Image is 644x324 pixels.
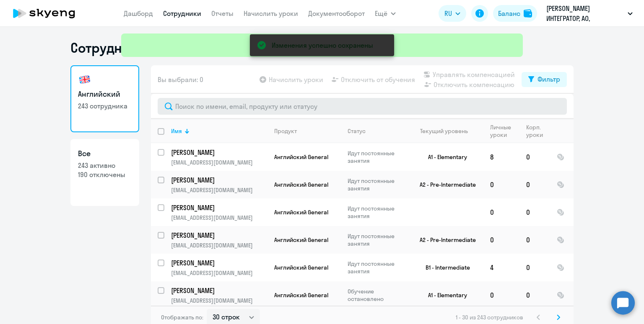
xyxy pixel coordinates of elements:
[171,175,266,185] p: [PERSON_NAME]
[171,286,266,295] p: [PERSON_NAME]
[171,231,266,240] p: [PERSON_NAME]
[348,127,405,135] div: Статус
[171,286,267,295] a: [PERSON_NAME]
[171,159,267,166] p: [EMAIL_ADDRESS][DOMAIN_NAME]
[522,72,567,87] button: Фильтр
[274,127,340,135] div: Продукт
[519,254,550,281] td: 0
[490,123,519,139] div: Личные уроки
[70,139,139,206] a: Все243 активно190 отключены
[526,123,550,139] div: Корп. уроки
[78,170,132,179] p: 190 отключены
[78,73,91,86] img: english
[405,254,483,281] td: B1 - Intermediate
[171,175,267,185] a: [PERSON_NAME]
[161,314,203,321] span: Отображать по:
[78,89,132,100] h3: Английский
[171,269,267,277] p: [EMAIL_ADDRESS][DOMAIN_NAME]
[420,127,468,135] div: Текущий уровень
[158,75,203,85] span: Вы выбрали: 0
[348,288,405,303] p: Обучение остановлено
[483,226,519,254] td: 0
[274,153,328,161] span: Английский General
[158,98,567,115] input: Поиск по имени, email, продукту или статусу
[519,281,550,309] td: 0
[483,198,519,226] td: 0
[171,258,266,267] p: [PERSON_NAME]
[171,186,267,194] p: [EMAIL_ADDRESS][DOMAIN_NAME]
[483,143,519,171] td: 8
[78,161,132,170] p: 243 активно
[348,149,405,165] p: Идут постоянные занятия
[405,281,483,309] td: A1 - Elementary
[274,127,297,135] div: Продукт
[171,231,267,240] a: [PERSON_NAME]
[171,148,266,157] p: [PERSON_NAME]
[171,297,267,304] p: [EMAIL_ADDRESS][DOMAIN_NAME]
[348,127,366,135] div: Статус
[542,3,637,23] button: [PERSON_NAME] ИНТЕГРАТОР, АО, АКТУАЛЬНЫЙ BELL
[483,281,519,309] td: 0
[405,171,483,198] td: A2 - Pre-Intermediate
[78,148,132,159] h3: Все
[519,198,550,226] td: 0
[546,3,624,23] p: [PERSON_NAME] ИНТЕГРАТОР, АО, АКТУАЛЬНЫЙ BELL
[483,254,519,281] td: 4
[348,177,405,192] p: Идут постоянные занятия
[526,123,543,139] div: Корп. уроки
[519,171,550,198] td: 0
[490,123,512,139] div: Личные уроки
[483,171,519,198] td: 0
[171,214,267,221] p: [EMAIL_ADDRESS][DOMAIN_NAME]
[519,143,550,171] td: 0
[348,205,405,220] p: Идут постоянные занятия
[171,203,266,212] p: [PERSON_NAME]
[171,127,182,135] div: Имя
[274,236,328,244] span: Английский General
[348,260,405,275] p: Идут постоянные занятия
[538,74,560,84] div: Фильтр
[405,226,483,254] td: A2 - Pre-Intermediate
[274,181,328,188] span: Английский General
[524,9,532,18] img: balance
[348,232,405,247] p: Идут постоянные занятия
[78,101,132,111] p: 243 сотрудника
[274,208,328,216] span: Английский General
[171,242,267,249] p: [EMAIL_ADDRESS][DOMAIN_NAME]
[274,264,328,271] span: Английский General
[456,314,523,321] span: 1 - 30 из 243 сотрудников
[70,39,145,56] h1: Сотрудники
[171,127,267,135] div: Имя
[405,143,483,171] td: A1 - Elementary
[412,127,483,135] div: Текущий уровень
[171,203,267,212] a: [PERSON_NAME]
[171,148,267,157] a: [PERSON_NAME]
[274,291,328,299] span: Английский General
[70,65,139,132] a: Английский243 сотрудника
[171,258,267,267] a: [PERSON_NAME]
[519,226,550,254] td: 0
[272,40,373,50] div: Изменения успешно сохранены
